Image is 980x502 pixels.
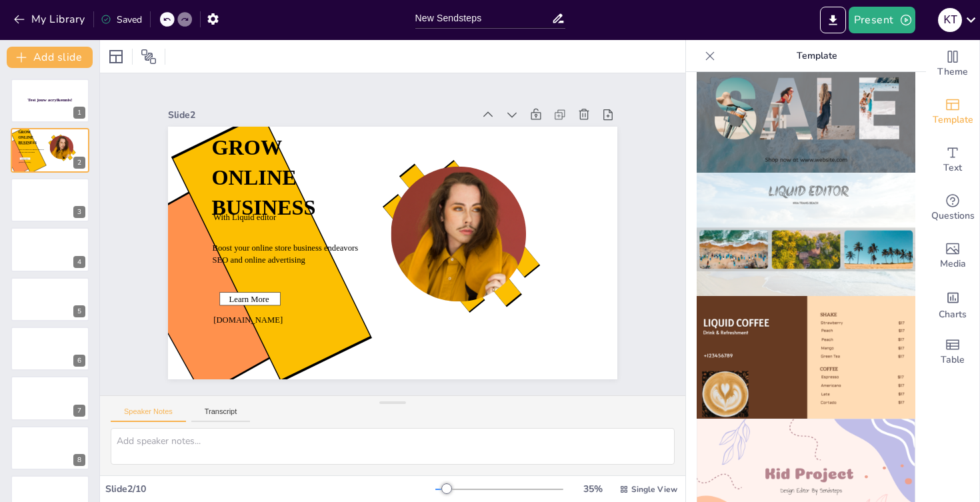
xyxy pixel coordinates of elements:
div: 5 [73,305,85,317]
div: Saved [101,13,142,26]
span: With Liquid editor [19,143,30,145]
button: Export to PowerPoint [820,7,846,33]
span: Table [941,353,965,367]
span: [DOMAIN_NAME] [19,161,31,163]
div: 7 [73,405,85,417]
div: Add a table [926,328,979,376]
span: Learn More [229,295,269,304]
div: Slide 2 [168,109,473,121]
div: 35 % [577,483,609,495]
div: 4 [11,227,89,271]
div: 8 [73,454,85,466]
p: Template [721,40,913,72]
span: Text [943,161,962,175]
span: With Liquid editor [213,212,276,221]
div: Add text boxes [926,136,979,184]
div: 6 [11,327,89,371]
img: thumb-6.png [697,49,915,173]
div: 4 [73,256,85,268]
div: Add images, graphics, shapes or video [926,232,979,280]
div: 5 [11,277,89,321]
div: 7 [11,376,89,420]
img: thumb-8.png [697,296,915,419]
div: 6 [73,355,85,367]
span: [DOMAIN_NAME] [213,315,283,325]
span: Position [141,49,157,65]
button: Present [849,7,915,33]
button: Add slide [7,47,93,68]
span: GROW ONLINE BUSINESS [18,130,36,145]
div: 2 [11,128,89,172]
div: Change the overall theme [926,40,979,88]
div: K T [938,8,962,32]
div: 3 [73,206,85,218]
button: Transcript [191,407,251,422]
span: Charts [939,307,967,322]
span: Test jouw acrylkennis! [28,97,73,103]
div: Add charts and graphs [926,280,979,328]
span: GROW ONLINE BUSINESS [212,135,316,219]
div: 3 [11,178,89,222]
span: Theme [937,65,968,79]
div: Slide 2 / 10 [105,483,435,495]
div: 8 [11,426,89,470]
div: 1 [73,107,85,119]
div: Get real-time input from your audience [926,184,979,232]
div: 1 [11,79,89,123]
span: Boost your online store business endeavors SEO and online advertising [19,149,44,153]
input: Insert title [415,9,551,28]
button: My Library [10,9,91,30]
span: Questions [931,209,975,223]
img: thumb-7.png [697,173,915,296]
div: Add ready made slides [926,88,979,136]
div: Layout [105,46,127,67]
button: Speaker Notes [111,407,186,422]
button: K T [938,7,962,33]
span: Single View [631,484,677,495]
span: Learn More [21,157,29,159]
span: Boost your online store business endeavors SEO and online advertising [213,243,359,265]
span: Media [940,257,966,271]
div: 2 [73,157,85,169]
span: Template [933,113,973,127]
